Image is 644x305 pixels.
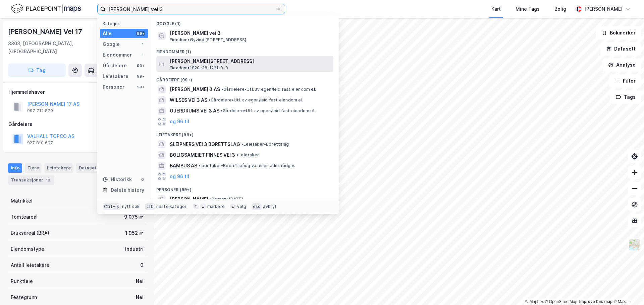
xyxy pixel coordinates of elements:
[156,204,188,209] div: neste kategori
[140,42,145,47] div: 1
[151,127,339,139] div: Leietakere (99+)
[106,4,277,14] input: Søk på adresse, matrikkel, gårdeiere, leietakere eller personer
[25,163,42,173] div: Eiere
[579,299,612,304] a: Improve this map
[545,299,578,304] a: OpenStreetMap
[136,84,145,90] div: 99+
[151,72,339,84] div: Gårdeiere (99+)
[8,175,54,185] div: Transaksjoner
[8,88,146,96] div: Hjemmelshaver
[170,140,240,148] span: SLEIPNERS VEI 3 BORETTSLAG
[209,97,211,102] span: •
[103,83,124,91] div: Personer
[199,163,201,168] span: •
[210,197,243,202] span: Person • [DATE]
[11,197,33,205] div: Matrikkel
[124,213,144,221] div: 9 075 ㎡
[103,62,127,70] div: Gårdeiere
[76,163,101,173] div: Datasett
[140,177,145,182] div: 0
[610,273,644,305] div: Kontrollprogram for chat
[221,108,315,113] span: Gårdeiere • Utl. av egen/leid fast eiendom el.
[103,40,120,48] div: Google
[237,204,246,209] div: velg
[516,5,540,13] div: Mine Tags
[628,238,641,251] img: Z
[11,277,33,285] div: Punktleie
[151,182,339,194] div: Personer (99+)
[151,44,339,56] div: Eiendommer (1)
[136,293,144,301] div: Nei
[170,118,189,126] button: og 96 til
[170,65,228,71] span: Eiendom • 1820-38-1221-0-0
[170,96,207,104] span: WILSES VEI 3 AS
[8,120,146,128] div: Gårdeiere
[8,64,66,77] button: Tag
[600,42,641,56] button: Datasett
[8,40,110,56] div: 8803, [GEOGRAPHIC_DATA], [GEOGRAPHIC_DATA]
[236,152,238,157] span: •
[252,203,262,210] div: esc
[11,245,44,253] div: Eiendomstype
[610,273,644,305] iframe: Chat Widget
[27,140,53,146] div: 927 810 697
[11,293,37,301] div: Festegrunn
[103,203,121,210] div: Ctrl + k
[125,229,144,237] div: 1 952 ㎡
[122,204,140,209] div: nytt søk
[136,63,145,68] div: 99+
[103,51,132,59] div: Eiendommer
[170,151,235,159] span: BOLIGSAMEIET FINNES VEI 3
[241,142,289,147] span: Leietaker • Borettslag
[584,5,623,13] div: [PERSON_NAME]
[111,186,144,194] div: Delete history
[554,5,566,13] div: Bolig
[170,29,331,37] span: [PERSON_NAME] vei 3
[596,26,641,40] button: Bokmerker
[170,57,331,65] span: [PERSON_NAME][STREET_ADDRESS]
[221,87,223,92] span: •
[207,204,225,209] div: markere
[170,107,219,115] span: GJERDRUMS VEI 3 AS
[170,37,246,43] span: Eiendom • Øyvind [STREET_ADDRESS]
[241,142,244,147] span: •
[11,3,81,15] img: logo.f888ab2527a4732fd821a326f86c7f29.svg
[136,31,145,36] div: 99+
[103,21,148,26] div: Kategori
[11,213,38,221] div: Tomteareal
[125,245,144,253] div: Industri
[209,97,303,103] span: Gårdeiere • Utl. av egen/leid fast eiendom el.
[236,152,259,158] span: Leietaker
[140,261,144,269] div: 0
[145,203,155,210] div: tab
[610,90,641,104] button: Tags
[221,108,223,113] span: •
[151,16,339,28] div: Google (1)
[27,108,53,113] div: 997 712 870
[170,172,189,180] button: og 96 til
[136,74,145,79] div: 99+
[103,72,128,80] div: Leietakere
[170,195,208,203] span: [PERSON_NAME]
[602,58,641,72] button: Analyse
[491,5,501,13] div: Kart
[8,26,84,37] div: [PERSON_NAME] Vei 17
[210,197,212,202] span: •
[45,177,52,183] div: 10
[11,229,49,237] div: Bruksareal (BRA)
[199,163,295,168] span: Leietaker • Bedriftsrådgiv./annen adm. rådgiv.
[140,52,145,58] div: 1
[525,299,544,304] a: Mapbox
[44,163,73,173] div: Leietakere
[136,277,144,285] div: Nei
[11,261,49,269] div: Antall leietakere
[609,74,641,88] button: Filter
[263,204,277,209] div: avbryt
[170,162,197,170] span: BAMBUS AS
[8,163,22,173] div: Info
[170,85,220,93] span: [PERSON_NAME] 3 AS
[103,29,112,37] div: Alle
[221,87,316,92] span: Gårdeiere • Utl. av egen/leid fast eiendom el.
[103,175,132,183] div: Historikk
